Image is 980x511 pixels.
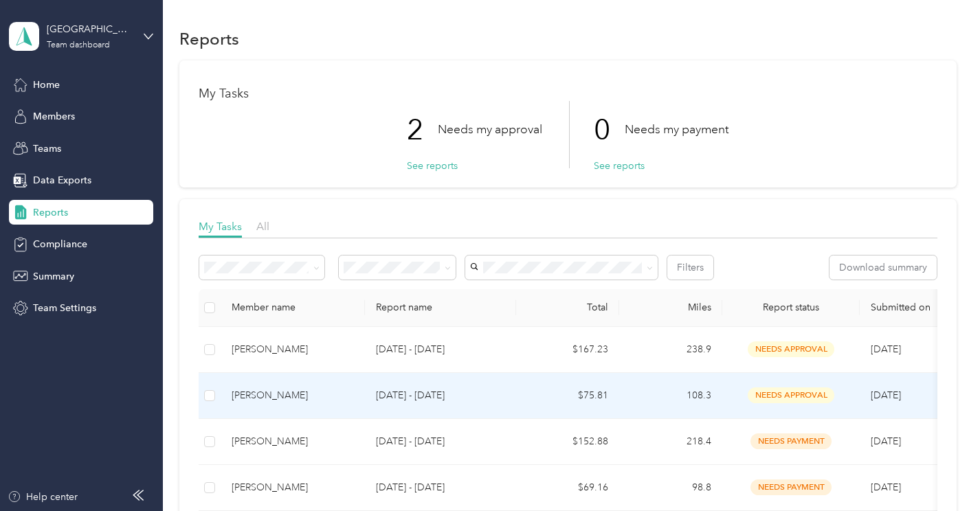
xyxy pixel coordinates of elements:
[199,220,242,233] span: My Tasks
[619,419,722,465] td: 218.4
[47,41,110,49] div: Team dashboard
[232,434,354,449] div: [PERSON_NAME]
[516,373,619,419] td: $75.81
[365,289,516,327] th: Report name
[179,32,239,46] h1: Reports
[199,87,937,101] h1: My Tasks
[33,78,60,92] span: Home
[407,101,438,159] p: 2
[516,327,619,373] td: $167.23
[594,101,625,159] p: 0
[33,205,68,220] span: Reports
[33,173,91,188] span: Data Exports
[625,121,728,138] p: Needs my payment
[221,289,365,327] th: Member name
[871,481,901,493] span: [DATE]
[8,490,78,504] button: Help center
[748,341,834,357] span: needs approval
[376,480,505,495] p: [DATE] - [DATE]
[748,387,834,403] span: needs approval
[527,302,608,313] div: Total
[438,121,542,138] p: Needs my approval
[619,465,722,511] td: 98.8
[33,109,75,124] span: Members
[232,480,354,495] div: [PERSON_NAME]
[376,434,505,449] p: [DATE] - [DATE]
[376,342,505,357] p: [DATE] - [DATE]
[750,433,832,449] span: needs payment
[594,159,645,173] button: See reports
[407,159,458,173] button: See reports
[256,220,269,233] span: All
[630,302,711,313] div: Miles
[232,302,354,313] div: Member name
[33,237,87,251] span: Compliance
[516,419,619,465] td: $152.88
[871,343,901,355] span: [DATE]
[376,388,505,403] p: [DATE] - [DATE]
[232,342,354,357] div: [PERSON_NAME]
[232,388,354,403] div: [PERSON_NAME]
[33,141,61,156] span: Teams
[619,327,722,373] td: 238.9
[871,435,901,447] span: [DATE]
[871,389,901,401] span: [DATE]
[733,302,849,313] span: Report status
[33,301,96,315] span: Team Settings
[516,465,619,511] td: $69.16
[619,373,722,419] td: 108.3
[667,255,713,280] button: Filters
[903,434,980,511] iframe: Everlance-gr Chat Button Frame
[33,269,74,284] span: Summary
[750,479,832,495] span: needs payment
[860,289,963,327] th: Submitted on
[47,22,133,36] div: [GEOGRAPHIC_DATA]
[829,255,937,280] button: Download summary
